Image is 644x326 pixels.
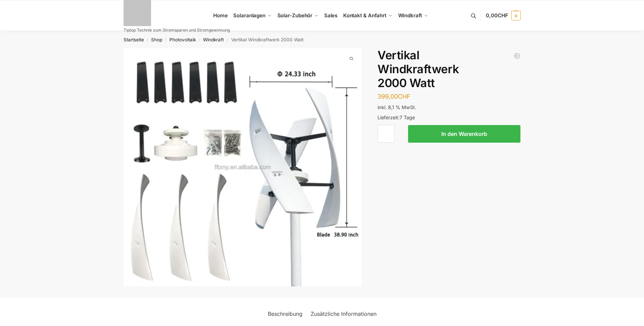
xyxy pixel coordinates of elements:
span: / [162,37,169,43]
a: Solaranlagen [231,0,274,31]
span: Lieferzeit: [378,115,415,120]
input: Produktmenge [378,125,394,143]
a: Zusätzliche Informationen [307,306,381,322]
span: 0,00 [486,12,508,19]
span: 7 Tage [400,115,415,120]
bdi: 399,00 [378,93,410,100]
a: Solar-Zubehör [274,0,321,31]
span: Kontakt & Anfahrt [343,12,386,19]
a: Photovoltaik [169,37,196,42]
a: Windkraftanlage für Garten Terrasse [514,53,520,59]
a: Kontakt & Anfahrt [340,0,395,31]
span: / [224,37,231,43]
nav: Breadcrumb [111,31,533,48]
span: 0 [511,11,521,20]
a: Sales [321,0,340,31]
span: Windkraft [398,12,422,19]
span: / [144,37,151,43]
img: Vertikal Windrad [124,48,362,286]
span: Solar-Zubehör [277,12,313,19]
span: Sales [324,12,338,19]
span: CHF [498,12,508,19]
span: / [196,37,203,43]
h1: Vertikal Windkraftwerk 2000 Watt [378,48,520,90]
span: inkl. 8,1 % MwSt. [378,104,416,110]
a: Windkraft [203,37,224,42]
button: In den Warenkorb [408,125,520,143]
a: 0,00CHF 0 [486,5,520,26]
span: CHF [398,93,410,100]
a: Shop [151,37,162,42]
a: Windkraft [395,0,431,31]
a: Vertikal WindradHd63d2b51b2484c83bf992b756e770dc5o [124,48,362,286]
a: Beschreibung [264,306,307,322]
a: Startseite [124,37,144,42]
span: Solaranlagen [233,12,265,19]
p: Tiptop Technik zum Stromsparen und Stromgewinnung [124,28,230,32]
